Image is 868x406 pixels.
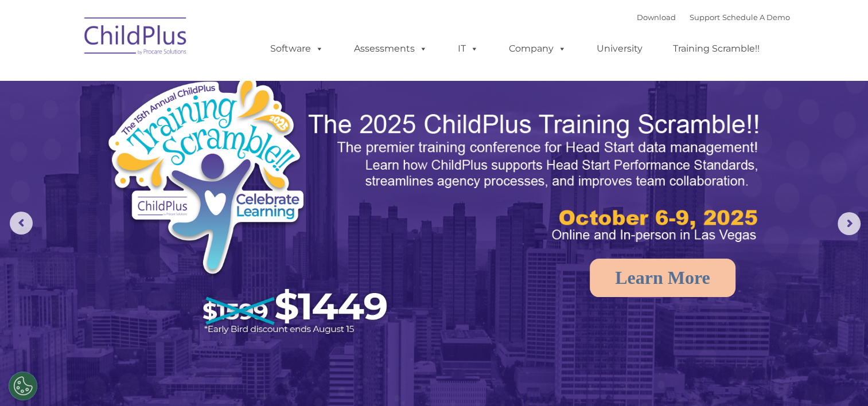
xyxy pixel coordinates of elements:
a: Learn More [590,259,735,297]
img: ChildPlus by Procare Solutions [79,9,193,67]
a: IT [446,37,490,60]
span: Last name [159,76,194,84]
a: Download [637,13,676,22]
a: Company [497,37,578,60]
button: Cookies Settings [9,372,37,400]
font: | [637,13,790,22]
a: University [585,37,654,60]
a: Software [259,37,335,60]
a: Assessments [342,37,439,60]
a: Training Scramble!! [661,37,771,60]
a: Schedule A Demo [722,13,790,22]
a: Support [690,13,720,22]
span: Phone number [159,123,208,131]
